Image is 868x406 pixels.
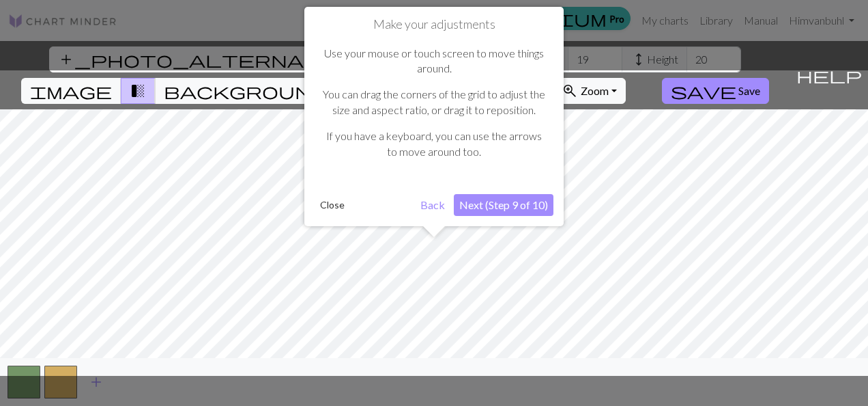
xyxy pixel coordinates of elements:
[321,46,547,77] p: Use your mouse or touch screen to move things around.
[321,87,547,118] p: You can drag the corners of the grid to adjust the size and aspect ratio, or drag it to reposition.
[321,128,547,159] p: If you have a keyboard, you can use the arrows to move around too.
[304,7,564,226] div: Make your adjustments
[315,195,350,215] button: Close
[415,194,450,216] button: Back
[454,194,553,216] button: Next (Step 9 of 10)
[315,17,553,32] h1: Make your adjustments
